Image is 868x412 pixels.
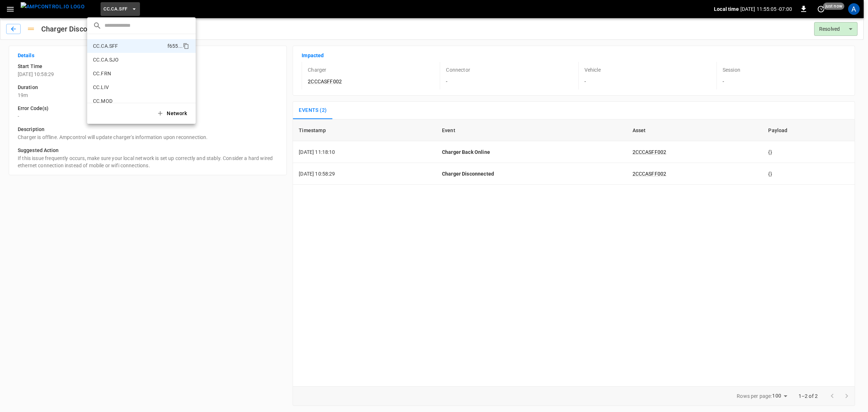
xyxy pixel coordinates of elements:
p: CC.CA.SFF [93,42,165,50]
button: Network [152,106,193,121]
p: CC.CA.SJO [93,56,163,63]
p: CC.FRN [93,70,165,77]
p: CC.MOD [93,97,165,105]
div: copy [182,42,190,50]
p: CC.LIV [93,84,163,91]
